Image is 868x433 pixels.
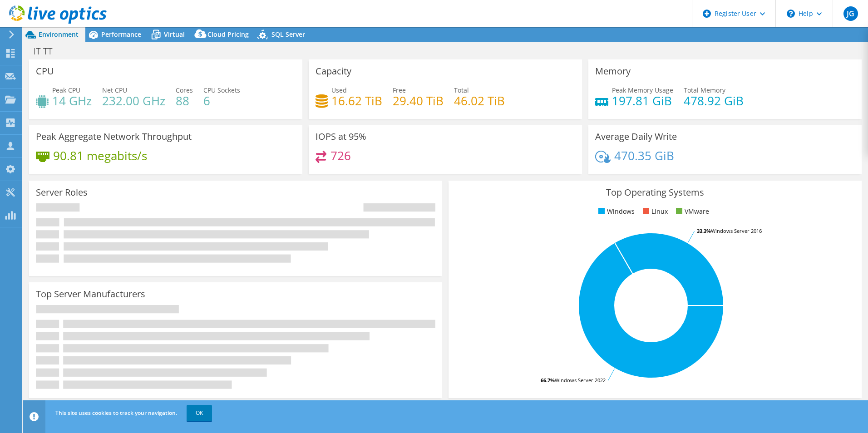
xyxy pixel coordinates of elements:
[203,86,240,94] span: CPU Sockets
[39,30,79,39] span: Environment
[674,207,709,216] li: VMware
[331,96,382,106] h4: 16.62 TiB
[207,30,249,39] span: Cloud Pricing
[203,96,240,106] h4: 6
[36,132,192,142] h3: Peak Aggregate Network Throughput
[614,151,674,161] h4: 470.35 GiB
[102,96,165,106] h4: 232.00 GHz
[595,66,631,76] h3: Memory
[711,227,762,234] tspan: Windows Server 2016
[36,187,88,197] h3: Server Roles
[176,86,193,94] span: Cores
[684,96,744,106] h4: 478.92 GiB
[641,207,668,216] li: Linux
[53,151,147,161] h4: 90.81 megabits/s
[541,377,555,384] tspan: 66.7%
[52,96,92,106] h4: 14 GHz
[271,30,305,39] span: SQL Server
[316,132,366,142] h3: IOPS at 95%
[330,151,351,161] h4: 726
[176,96,193,106] h4: 88
[30,46,66,56] h1: IT-TT
[612,96,673,106] h4: 197.81 GiB
[684,86,725,94] span: Total Memory
[316,66,351,76] h3: Capacity
[454,86,469,94] span: Total
[555,377,606,384] tspan: Windows Server 2022
[101,30,141,39] span: Performance
[52,86,80,94] span: Peak CPU
[102,86,127,94] span: Net CPU
[454,96,505,106] h4: 46.02 TiB
[36,289,145,299] h3: Top Server Manufacturers
[164,30,185,39] span: Virtual
[455,187,855,197] h3: Top Operating Systems
[36,66,54,76] h3: CPU
[697,227,711,234] tspan: 33.3%
[331,86,347,94] span: Used
[595,132,677,142] h3: Average Daily Write
[393,86,406,94] span: Free
[187,405,212,421] a: OK
[843,6,858,21] span: JG
[787,10,795,18] svg: \n
[596,207,635,216] li: Windows
[55,409,177,417] span: This site uses cookies to track your navigation.
[612,86,673,94] span: Peak Memory Usage
[393,96,444,106] h4: 29.40 TiB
